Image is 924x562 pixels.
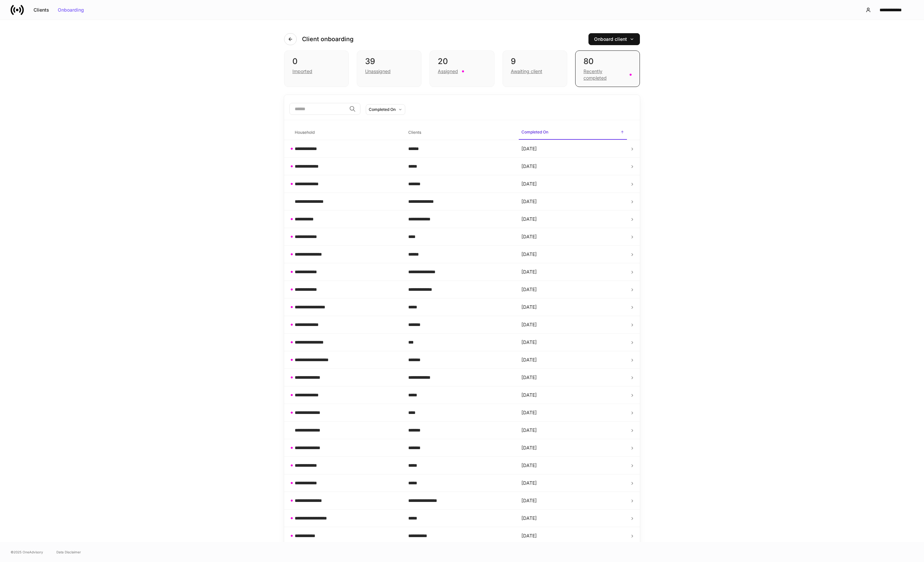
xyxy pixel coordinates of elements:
h6: Completed On [521,129,548,135]
div: Clients [34,8,49,12]
div: 39 [365,56,413,67]
div: Completed On [369,106,396,113]
div: 80 [583,56,632,67]
a: Data Disclaimer [56,549,81,555]
div: Recently completed [583,68,626,81]
td: [DATE] [516,404,630,422]
span: Household [292,126,400,139]
td: [DATE] [516,210,630,228]
td: [DATE] [516,334,630,351]
button: Completed On [366,104,405,115]
button: Onboarding [53,5,88,15]
div: Assigned [438,68,458,75]
div: 0Imported [284,50,349,87]
td: [DATE] [516,281,630,298]
div: 0 [292,56,341,67]
td: [DATE] [516,492,630,510]
div: Onboarding [58,8,84,12]
td: [DATE] [516,422,630,439]
td: [DATE] [516,510,630,527]
td: [DATE] [516,474,630,492]
div: 80Recently completed [575,50,640,87]
h6: Clients [408,129,421,135]
td: [DATE] [516,193,630,210]
button: Clients [29,5,53,15]
td: [DATE] [516,263,630,281]
div: 39Unassigned [357,50,422,87]
span: © 2025 OneAdvisory [11,549,43,555]
td: [DATE] [516,439,630,457]
div: Onboard client [594,37,634,41]
td: [DATE] [516,351,630,369]
td: [DATE] [516,316,630,334]
td: [DATE] [516,228,630,246]
td: [DATE] [516,386,630,404]
h4: Client onboarding [302,35,353,43]
div: 20Assigned [429,50,494,87]
div: 20 [438,56,486,67]
div: Imported [292,68,312,75]
td: [DATE] [516,457,630,474]
div: 9 [511,56,559,67]
span: Completed On [519,125,627,140]
div: Unassigned [365,68,391,75]
td: [DATE] [516,369,630,386]
div: 9Awaiting client [502,50,567,87]
div: Awaiting client [511,68,542,75]
td: [DATE] [516,246,630,263]
td: [DATE] [516,140,630,158]
td: [DATE] [516,175,630,193]
h6: Household [295,129,315,135]
button: Onboard client [588,33,640,45]
td: [DATE] [516,527,630,545]
span: Clients [406,126,514,139]
td: [DATE] [516,158,630,175]
td: [DATE] [516,298,630,316]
